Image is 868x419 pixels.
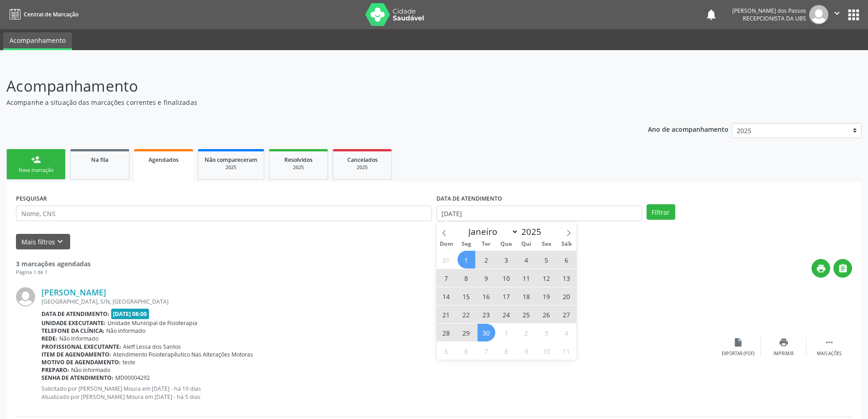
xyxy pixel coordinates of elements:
[733,337,743,347] i: insert_drive_file
[478,287,495,305] span: Setembro 16, 2025
[846,7,862,23] button: apps
[838,264,848,274] i: 
[809,5,828,24] img: img
[743,15,806,22] span: Recepcionista da UBS
[518,287,535,305] span: Setembro 18, 2025
[457,251,475,269] span: Setembro 1, 2025
[498,305,515,323] span: Setembro 24, 2025
[518,305,535,323] span: Setembro 25, 2025
[437,324,455,341] span: Setembro 28, 2025
[3,32,72,50] a: Acompanhamento
[457,305,475,323] span: Setembro 22, 2025
[828,5,846,24] button: 
[55,237,65,247] i: keyboard_arrow_down
[518,251,535,269] span: Setembro 4, 2025
[496,241,516,247] span: Qua
[457,269,475,287] span: Setembro 8, 2025
[123,343,181,351] span: Aleff Lessa dos Santos
[833,259,852,278] button: 
[347,156,378,164] span: Cancelados
[437,342,455,360] span: Outubro 5, 2025
[538,324,555,341] span: Outubro 3, 2025
[516,241,536,247] span: Qui
[464,225,519,238] select: Month
[558,287,575,305] span: Setembro 20, 2025
[732,7,806,15] div: [PERSON_NAME] dos Passos
[115,374,150,382] span: MD00004292
[6,98,605,107] p: Acompanhe a situação das marcações correntes e finalizadas
[16,287,35,306] img: img
[437,305,455,323] span: Setembro 21, 2025
[518,324,535,341] span: Outubro 2, 2025
[113,351,253,358] span: Atendimento Fisioterapêutico Nas Alterações Motoras
[41,319,106,327] b: Unidade executante:
[41,366,69,374] b: Preparo:
[16,206,432,221] input: Nome, CNS
[41,343,121,351] b: Profissional executante:
[41,327,104,335] b: Telefone da clínica:
[16,269,91,276] div: Página 1 de 1
[41,351,111,358] b: Item de agendamento:
[498,287,515,305] span: Setembro 17, 2025
[556,241,576,247] span: Sáb
[538,269,555,287] span: Setembro 12, 2025
[816,264,826,274] i: print
[498,342,515,360] span: Outubro 8, 2025
[108,319,197,327] span: Unidade Municipal de Fisioterapia
[558,305,575,323] span: Setembro 27, 2025
[558,251,575,269] span: Setembro 6, 2025
[538,287,555,305] span: Setembro 19, 2025
[478,342,495,360] span: Outubro 7, 2025
[339,164,385,171] div: 2025
[41,385,715,400] p: Solicitado por [PERSON_NAME] Moura em [DATE] - há 19 dias Atualizado por [PERSON_NAME] Moura em [...
[498,269,515,287] span: Setembro 10, 2025
[276,164,321,171] div: 2025
[558,269,575,287] span: Setembro 13, 2025
[6,7,78,22] a: Central de Marcação
[478,324,495,341] span: Setembro 30, 2025
[6,75,605,98] p: Acompanhamento
[91,156,108,164] span: Na fila
[558,342,575,360] span: Outubro 11, 2025
[205,164,257,171] div: 2025
[123,358,135,366] span: teste
[437,287,455,305] span: Setembro 14, 2025
[824,337,834,347] i: 
[558,324,575,341] span: Outubro 4, 2025
[284,156,313,164] span: Resolvidos
[705,8,718,21] button: notifications
[31,155,41,165] div: person_add
[648,123,729,134] p: Ano de acompanhamento
[16,259,91,268] strong: 3 marcações agendadas
[722,351,755,357] div: Exportar (PDF)
[106,327,145,335] span: Não informado
[817,351,842,357] div: Mais ações
[24,10,78,18] span: Central de Marcação
[538,342,555,360] span: Outubro 10, 2025
[519,226,549,238] input: Year
[538,251,555,269] span: Setembro 5, 2025
[41,374,113,382] b: Senha de atendimento:
[41,310,109,318] b: Data de atendimento:
[437,206,642,221] input: Selecione um intervalo
[538,305,555,323] span: Setembro 26, 2025
[518,342,535,360] span: Outubro 9, 2025
[437,191,502,206] label: DATA DE ATENDIMENTO
[832,8,842,18] i: 
[437,251,455,269] span: Agosto 31, 2025
[478,251,495,269] span: Setembro 2, 2025
[498,251,515,269] span: Setembro 3, 2025
[41,298,715,305] div: [GEOGRAPHIC_DATA], S/N, [GEOGRAPHIC_DATA]
[457,342,475,360] span: Outubro 6, 2025
[71,366,110,374] span: Não informado
[437,269,455,287] span: Setembro 7, 2025
[812,259,830,278] button: print
[476,241,496,247] span: Ter
[647,204,675,220] button: Filtrar
[536,241,556,247] span: Sex
[41,287,106,297] a: [PERSON_NAME]
[779,337,789,347] i: print
[518,269,535,287] span: Setembro 11, 2025
[111,309,149,319] span: [DATE] 08:00
[16,234,70,250] button: Mais filtroskeyboard_arrow_down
